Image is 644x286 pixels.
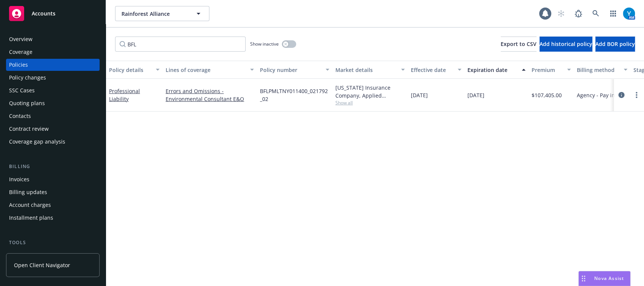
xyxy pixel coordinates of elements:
[553,6,569,21] a: Start snowing
[632,90,641,99] a: more
[579,271,588,286] div: Drag to move
[115,6,209,21] button: Rainforest Alliance
[6,199,100,211] a: Account charges
[257,61,332,79] button: Policy number
[595,37,635,52] button: Add BOR policy
[411,66,453,74] div: Effective date
[532,66,563,74] div: Premium
[594,275,624,281] span: Nova Assist
[109,66,151,74] div: Policy details
[6,186,100,198] a: Billing updates
[595,40,635,47] span: Add BOR policy
[6,173,100,185] a: Invoices
[109,87,140,102] a: Professional Liability
[335,99,405,106] span: Show all
[6,97,100,109] a: Quoting plans
[260,87,329,103] span: BFLPMLTNY011400_021792_02
[577,66,619,74] div: Billing method
[166,87,254,103] a: Errors and Omissions - Environmental Consultant E&O
[6,110,100,122] a: Contacts
[9,136,65,148] div: Coverage gap analysis
[6,84,100,96] a: SSC Cases
[9,72,46,84] div: Policy changes
[9,33,32,45] div: Overview
[6,239,100,246] div: Tools
[335,84,405,99] div: [US_STATE] Insurance Company, Applied Underwriters, CRC Group
[121,10,187,18] span: Rainforest Alliance
[6,46,100,58] a: Coverage
[617,90,626,99] a: circleInformation
[9,212,53,224] div: Installment plans
[6,123,100,135] a: Contract review
[9,46,32,58] div: Coverage
[501,37,536,52] button: Export to CSV
[577,91,625,99] span: Agency - Pay in full
[532,91,562,99] span: $107,405.00
[9,186,47,198] div: Billing updates
[6,136,100,148] a: Coverage gap analysis
[9,97,45,109] div: Quoting plans
[408,61,464,79] button: Effective date
[6,163,100,170] div: Billing
[606,6,621,21] a: Switch app
[32,11,55,17] span: Accounts
[260,66,321,74] div: Policy number
[501,40,536,47] span: Export to CSV
[6,72,100,84] a: Policy changes
[115,37,246,52] input: Filter by keyword...
[9,110,31,122] div: Contacts
[14,261,70,269] span: Open Client Navigator
[335,66,397,74] div: Market details
[6,212,100,224] a: Installment plans
[6,33,100,45] a: Overview
[411,91,428,99] span: [DATE]
[250,41,279,47] span: Show inactive
[9,84,35,96] div: SSC Cases
[166,66,246,74] div: Lines of coverage
[9,199,51,211] div: Account charges
[106,61,163,79] button: Policy details
[467,91,484,99] span: [DATE]
[588,6,603,21] a: Search
[464,61,529,79] button: Expiration date
[529,61,574,79] button: Premium
[578,271,630,286] button: Nova Assist
[539,37,592,52] button: Add historical policy
[9,173,29,185] div: Invoices
[571,6,586,21] a: Report a Bug
[332,61,408,79] button: Market details
[467,66,517,74] div: Expiration date
[6,59,100,71] a: Policies
[9,123,49,135] div: Contract review
[574,61,630,79] button: Billing method
[623,8,635,20] img: photo
[9,59,28,71] div: Policies
[539,40,592,47] span: Add historical policy
[163,61,257,79] button: Lines of coverage
[6,3,100,24] a: Accounts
